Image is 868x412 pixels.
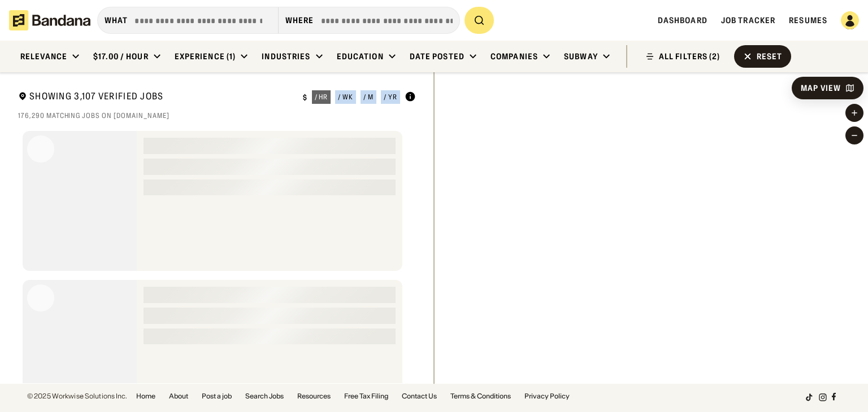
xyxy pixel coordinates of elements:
[384,94,397,100] div: / yr
[136,393,155,400] a: Home
[789,15,827,25] a: Resumes
[169,393,188,400] a: About
[363,94,374,100] div: / m
[344,393,388,400] a: Free Tax Filing
[402,393,437,400] a: Contact Us
[721,15,775,25] a: Job Tracker
[801,84,841,92] div: Map View
[337,51,384,62] div: Education
[338,94,353,100] div: / wk
[303,93,307,102] div: $
[9,10,90,30] img: Bandana logotype
[450,393,511,400] a: Terms & Conditions
[105,15,128,25] div: what
[27,393,127,400] div: © 2025 Workwise Solutions Inc.
[524,393,570,400] a: Privacy Policy
[20,51,67,62] div: Relevance
[315,94,328,100] div: / hr
[491,51,538,62] div: Companies
[93,51,149,62] div: $17.00 / hour
[757,52,783,60] div: Reset
[18,111,416,120] div: 176,290 matching jobs on [DOMAIN_NAME]
[18,90,294,104] div: Showing 3,107 Verified Jobs
[262,51,310,62] div: Industries
[202,393,232,400] a: Post a job
[285,15,314,25] div: Where
[658,15,708,25] a: Dashboard
[175,51,236,62] div: Experience (1)
[245,393,284,400] a: Search Jobs
[659,52,721,60] div: ALL FILTERS (2)
[410,51,465,62] div: Date Posted
[297,393,331,400] a: Resources
[564,51,598,62] div: Subway
[18,126,416,383] div: grid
